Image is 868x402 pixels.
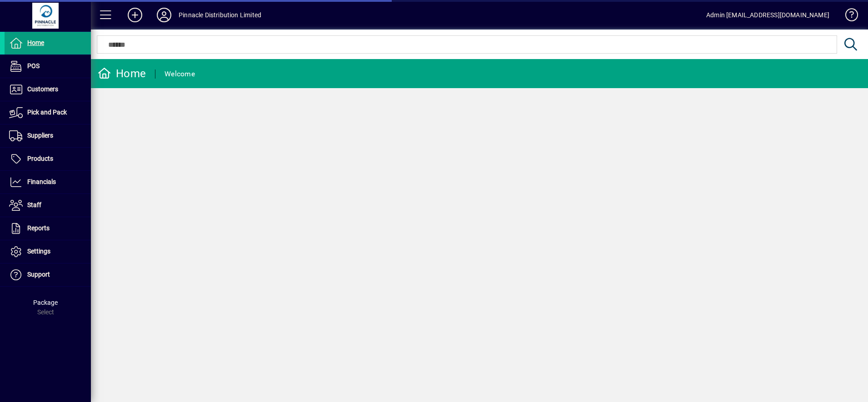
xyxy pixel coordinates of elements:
span: Staff [27,201,41,208]
a: Support [5,263,91,286]
a: POS [5,55,91,78]
a: Settings [5,240,91,263]
span: POS [27,62,40,69]
div: Pinnacle Distribution Limited [179,8,261,22]
a: Pick and Pack [5,101,91,124]
a: Staff [5,194,91,217]
span: Suppliers [27,132,53,139]
a: Knowledge Base [838,2,857,31]
span: Financials [27,178,56,185]
a: Customers [5,78,91,101]
span: Reports [27,224,50,232]
span: Home [27,39,44,46]
div: Admin [EMAIL_ADDRESS][DOMAIN_NAME] [706,8,829,22]
a: Reports [5,217,91,240]
span: Package [33,299,58,306]
div: Welcome [165,67,195,81]
span: Customers [27,85,58,93]
span: Support [27,271,50,278]
span: Settings [27,248,50,255]
button: Profile [150,7,179,23]
a: Suppliers [5,124,91,147]
a: Financials [5,171,91,194]
a: Products [5,148,91,170]
button: Add [120,7,150,23]
span: Products [27,155,53,162]
span: Pick and Pack [27,109,67,116]
div: Home [98,66,146,81]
